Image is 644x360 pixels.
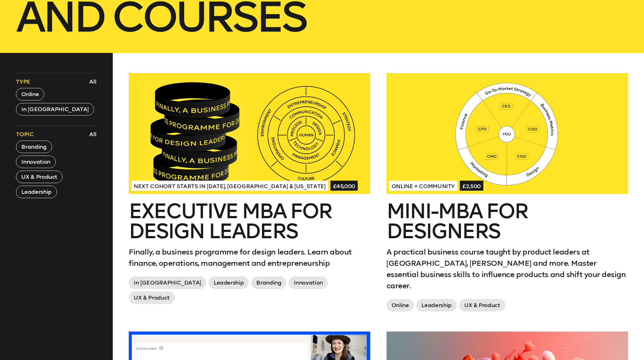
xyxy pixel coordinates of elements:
[129,291,175,304] span: UX & Product
[16,78,30,85] span: Type
[129,276,206,289] span: In [GEOGRAPHIC_DATA]
[129,73,370,306] a: Next Cohort Starts in [DATE], [GEOGRAPHIC_DATA] & [US_STATE]£45,000Executive MBA for Design Leade...
[460,181,483,191] span: £2,500
[129,201,370,241] h2: Executive MBA for Design Leaders
[209,276,249,289] span: Leadership
[387,299,414,311] span: Online
[88,76,98,87] button: All
[387,246,628,291] p: A practical business course taught by product leaders at [GEOGRAPHIC_DATA], [PERSON_NAME] and mor...
[289,276,328,289] span: Innovation
[16,141,52,153] button: Branding
[459,299,505,311] span: UX & Product
[389,181,458,191] span: Online + Community
[88,129,98,140] button: All
[16,156,55,168] button: Innovation
[16,131,34,138] span: Topic
[251,276,286,289] span: Branding
[387,73,628,314] a: Online + Community£2,500Mini-MBA for DesignersA practical business course taught by product leade...
[129,246,370,269] p: Finally, a business programme for design leaders. Learn about finance, operations, management and...
[16,186,57,198] button: Leadership
[416,299,456,311] span: Leadership
[16,88,44,100] button: Online
[131,181,328,191] span: Next Cohort Starts in [DATE], [GEOGRAPHIC_DATA] & [US_STATE]
[330,181,358,191] span: £45,000
[16,103,94,116] button: In [GEOGRAPHIC_DATA]
[387,201,628,241] h2: Mini-MBA for Designers
[16,171,63,183] button: UX & Product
